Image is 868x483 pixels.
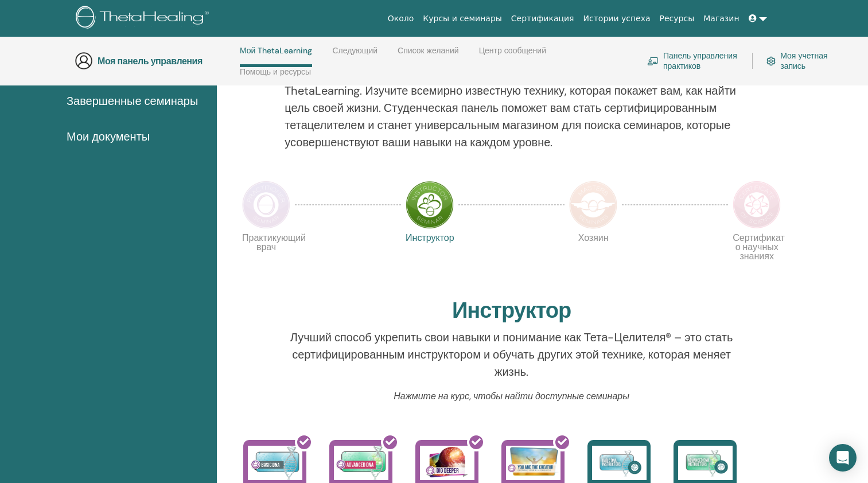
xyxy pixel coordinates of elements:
img: Advanced DNA Instructors [678,446,733,480]
p: Практикующий врач [242,233,290,282]
img: chalkboard-teacher.svg [647,57,659,65]
a: Истории успеха [579,8,655,29]
a: Центр сообщений [479,46,546,64]
a: Ресурсы [655,8,699,29]
p: Ваше путешествие начинается здесь; Добро пожаловать в штаб-квартиру ThetaLearning. Изучите всемир... [285,65,738,151]
p: Лучший способ укрепить свои навыки и понимание как Тета-Целителя® – это стать сертифицированным и... [285,329,738,380]
p: Нажмите на курс, чтобы найти доступные семинары [285,389,738,403]
font: Моя учетная запись [780,50,831,71]
h3: Моя панель управления [98,56,212,67]
img: cog.svg [766,54,776,68]
p: Хозяин [569,233,617,282]
a: Панель управления практиков [647,48,738,73]
span: Мои документы [67,128,150,145]
img: Advanced DNA [334,446,388,480]
span: Завершенные семинары [67,92,198,110]
a: Сертификация [507,8,579,29]
img: Basic DNA [248,446,302,480]
div: Открыть Интерком Мессенджер [829,444,857,472]
img: Инструктор [406,181,454,229]
img: Практикующий врач [242,181,290,229]
font: Панель управления практиков [663,50,738,71]
img: Хозяин [569,181,617,229]
a: Курсы и семинары [418,8,507,29]
a: Список желаний [398,46,459,64]
img: generic-user-icon.jpg [75,52,93,70]
img: Dig Deeper [420,446,474,480]
a: Следующий [332,46,377,64]
a: Магазин [699,8,744,29]
img: You and the Creator [506,446,560,477]
img: Basic DNA Instructors [592,446,647,480]
a: Мой ThetaLearning [240,46,312,67]
p: Сертификат о научных знаниях [733,233,781,282]
h2: Инструктор [452,298,571,324]
a: Около [383,8,419,29]
a: Моя учетная запись [766,48,831,73]
p: Инструктор [406,233,454,282]
a: Помощь и ресурсы [240,67,311,85]
img: logo.png [76,6,213,32]
img: Сертификат о научных знаниях [733,181,781,229]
